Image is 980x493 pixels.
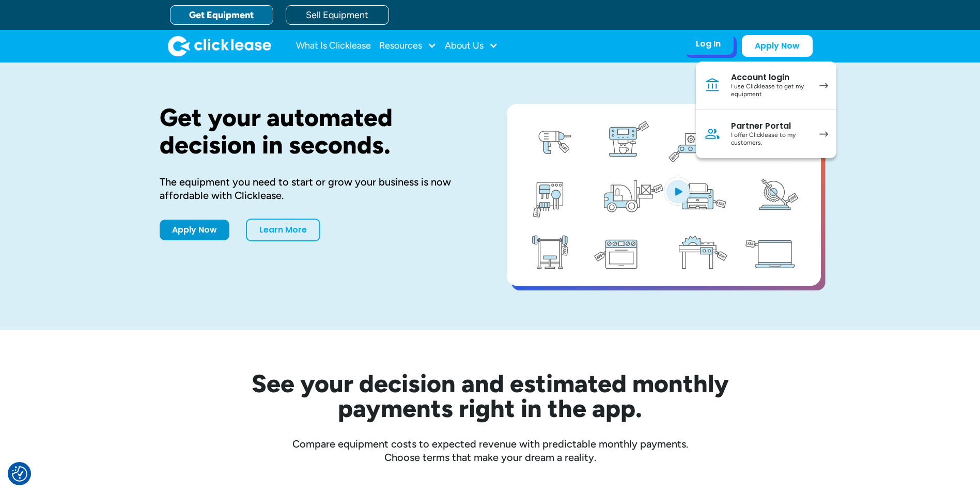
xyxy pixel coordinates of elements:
a: What Is Clicklease [296,36,371,56]
button: Consent Preferences [12,466,27,482]
a: Apply Now [742,35,813,57]
img: Clicklease logo [168,36,271,56]
a: Account loginI use Clicklease to get my equipment [696,61,836,110]
div: Compare equipment costs to expected revenue with predictable monthly payments. Choose terms that ... [160,437,821,464]
img: arrow [819,83,828,88]
div: Log In [696,39,721,49]
nav: Log In [696,61,836,158]
img: Bank icon [704,77,721,94]
img: Revisit consent button [12,466,27,482]
h2: See your decision and estimated monthly payments right in the app. [201,371,780,421]
h1: Get your automated decision in seconds. [160,104,474,159]
div: Account login [731,72,809,83]
img: Blue play button logo on a light blue circular background [664,177,692,206]
div: I use Clicklease to get my equipment [731,83,809,99]
a: Apply Now [160,220,229,240]
div: Partner Portal [731,121,809,131]
a: home [168,36,271,56]
div: The equipment you need to start or grow your business is now affordable with Clicklease. [160,175,474,202]
a: open lightbox [507,104,821,286]
div: About Us [445,36,498,56]
a: Get Equipment [170,5,273,25]
div: I offer Clicklease to my customers. [731,131,809,147]
a: Sell Equipment [286,5,389,25]
img: Person icon [704,126,721,142]
a: Learn More [246,219,320,241]
img: arrow [819,131,828,137]
div: Resources [379,36,437,56]
a: Partner PortalI offer Clicklease to my customers. [696,110,836,158]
